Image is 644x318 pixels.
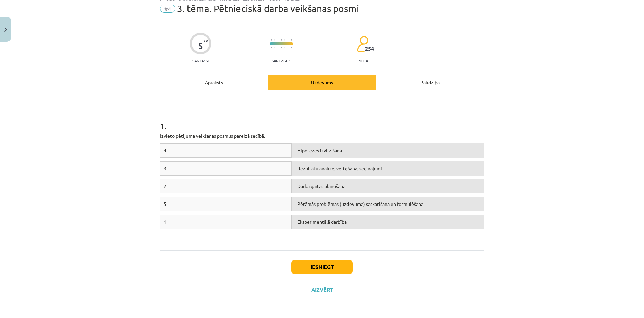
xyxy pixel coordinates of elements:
[357,58,368,63] p: pilda
[291,47,292,48] img: icon-short-line-57e1e144782c952c97e751825c79c345078a6d821885a25fce030b3d8c18986b.svg
[160,5,175,13] span: #4
[160,179,292,193] div: 2
[376,75,484,90] div: Palīdzība
[271,39,272,41] img: icon-short-line-57e1e144782c952c97e751825c79c345078a6d821885a25fce030b3d8c18986b.svg
[160,132,484,139] p: Izvieto pētījuma veikšanas posmus pareizā secībā.
[268,75,376,90] div: Uzdevums
[284,47,285,48] img: icon-short-line-57e1e144782c952c97e751825c79c345078a6d821885a25fce030b3d8c18986b.svg
[160,197,292,211] div: 5
[292,197,484,211] div: Pētāmās problēmas (uzdevuma) saskatīšana un formulēšana
[278,47,278,48] img: icon-short-line-57e1e144782c952c97e751825c79c345078a6d821885a25fce030b3d8c18986b.svg
[190,58,211,63] p: Saņemsi
[198,41,203,51] div: 5
[292,179,484,193] div: Darba gaitas plānošana
[365,46,374,52] span: 254
[274,47,275,48] img: icon-short-line-57e1e144782c952c97e751825c79c345078a6d821885a25fce030b3d8c18986b.svg
[281,39,282,41] img: icon-short-line-57e1e144782c952c97e751825c79c345078a6d821885a25fce030b3d8c18986b.svg
[271,47,272,48] img: icon-short-line-57e1e144782c952c97e751825c79c345078a6d821885a25fce030b3d8c18986b.svg
[160,215,292,229] div: 1
[284,39,285,41] img: icon-short-line-57e1e144782c952c97e751825c79c345078a6d821885a25fce030b3d8c18986b.svg
[160,75,268,90] div: Apraksts
[291,260,353,274] button: Iesniegt
[4,28,7,32] img: icon-close-lesson-0947bae3869378f0d4975bcd49f059093ad1ed9edebbc8119c70593378902aed.svg
[292,215,484,229] div: Eksperimentālā darbība
[288,39,288,41] img: icon-short-line-57e1e144782c952c97e751825c79c345078a6d821885a25fce030b3d8c18986b.svg
[292,143,484,158] div: Hipotēzes izvirzīšana
[281,47,282,48] img: icon-short-line-57e1e144782c952c97e751825c79c345078a6d821885a25fce030b3d8c18986b.svg
[160,109,484,130] h1: 1 .
[291,39,292,41] img: icon-short-line-57e1e144782c952c97e751825c79c345078a6d821885a25fce030b3d8c18986b.svg
[272,58,291,63] p: Sarežģīts
[203,39,208,43] span: XP
[292,161,484,176] div: Rezultātu analīze, vērtēšana, secinājumi
[177,3,359,14] span: 3. tēma. Pētnieciskā darba veikšanas posmi
[278,39,278,41] img: icon-short-line-57e1e144782c952c97e751825c79c345078a6d821885a25fce030b3d8c18986b.svg
[288,47,288,48] img: icon-short-line-57e1e144782c952c97e751825c79c345078a6d821885a25fce030b3d8c18986b.svg
[274,39,275,41] img: icon-short-line-57e1e144782c952c97e751825c79c345078a6d821885a25fce030b3d8c18986b.svg
[160,161,292,176] div: 3
[357,36,368,52] img: students-c634bb4e5e11cddfef0936a35e636f08e4e9abd3cc4e673bd6f9a4125e45ecb1.svg
[309,286,335,293] button: Aizvērt
[160,143,292,158] div: 4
